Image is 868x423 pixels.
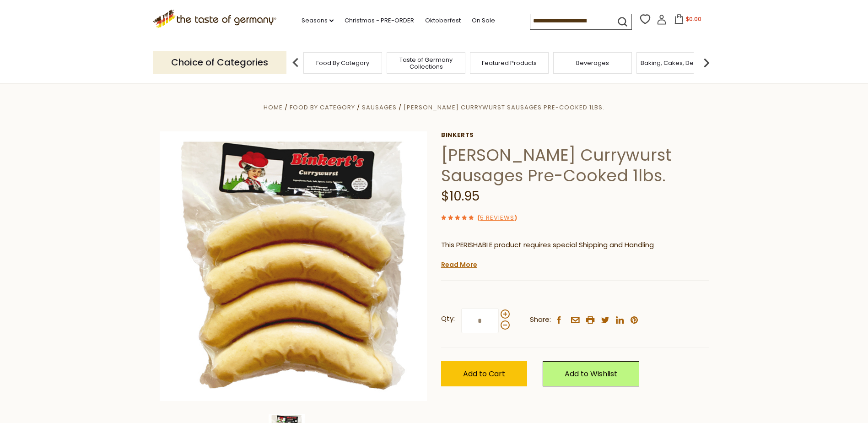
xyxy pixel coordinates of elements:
[450,258,709,269] li: We will ship this product in heat-protective packaging and ice.
[441,187,480,205] span: $10.95
[641,60,712,66] a: Baking, Cakes, Desserts
[543,361,639,386] a: Add to Wishlist
[482,60,537,66] a: Featured Products
[389,56,463,70] a: Taste of Germany Collections
[576,60,609,66] a: Beverages
[441,145,709,186] h1: [PERSON_NAME] Currywurst Sausages Pre-Cooked 1lbs.
[290,103,355,112] a: Food By Category
[463,369,505,379] span: Add to Cart
[441,260,477,269] a: Read More
[441,239,709,251] p: This PERISHABLE product requires special Shipping and Handling
[362,103,397,112] a: Sausages
[286,54,305,72] img: previous arrow
[404,103,604,112] a: [PERSON_NAME] Currywurst Sausages Pre-Cooked 1lbs.
[697,54,716,72] img: next arrow
[669,14,707,27] button: $0.00
[441,361,527,386] button: Add to Cart
[316,60,369,66] a: Food By Category
[302,16,334,26] a: Seasons
[441,313,455,325] strong: Qty:
[441,131,709,139] a: Binkerts
[425,16,461,26] a: Oktoberfest
[686,15,701,23] span: $0.00
[345,16,414,26] a: Christmas - PRE-ORDER
[153,51,286,74] p: Choice of Categories
[530,314,551,325] span: Share:
[480,213,514,223] a: 5 Reviews
[461,308,499,333] input: Qty:
[264,103,283,112] a: Home
[160,131,427,399] img: Binkert's Currywurst Sausages Pre-Cooked 1lbs.
[472,16,495,26] a: On Sale
[477,213,517,222] span: ( )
